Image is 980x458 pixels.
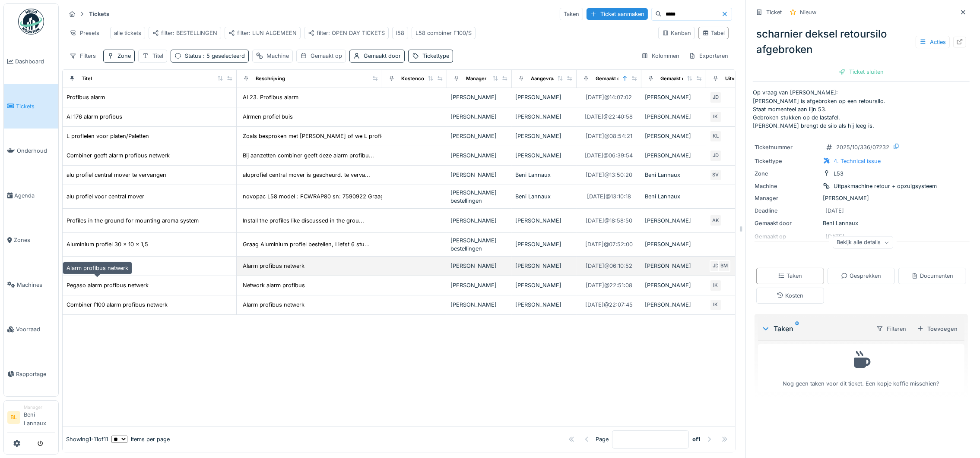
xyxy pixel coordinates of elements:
[450,188,508,205] div: [PERSON_NAME] bestellingen
[764,348,959,388] div: Nog geen taken voor dit ticket. Een kopje koffie misschien?
[17,281,55,289] span: Machines
[7,411,20,424] li: BL
[913,323,961,335] div: Toevoegen
[585,301,633,309] div: [DATE] @ 22:07:45
[833,236,893,249] div: Bekijk alle details
[450,171,508,179] div: [PERSON_NAME]
[18,9,44,35] img: Badge_color-CXgf-gQk.svg
[585,240,633,248] div: [DATE] @ 07:52:00
[710,260,722,272] div: JD
[243,171,370,179] div: aluprofiel central mover is gescheurd. te verva...
[515,281,573,289] div: [PERSON_NAME]
[266,52,289,60] div: Machine
[152,52,163,60] div: Titel
[4,173,58,218] a: Agenda
[755,157,819,165] div: Tickettype
[515,301,573,309] div: [PERSON_NAME]
[243,113,293,121] div: Alrmen profiel buis
[515,113,573,121] div: [PERSON_NAME]
[4,84,58,129] a: Tickets
[585,113,633,121] div: [DATE] @ 22:40:58
[872,323,910,335] div: Filteren
[16,370,55,378] span: Rapportage
[243,132,391,140] div: Zoals besproken met [PERSON_NAME] of we L profiel...
[201,53,245,59] span: : 5 geselecteerd
[834,169,844,178] div: L53
[710,150,722,162] div: JD
[243,240,370,248] div: Graag Aluminium profiel bestellen, Liefst 6 stu...
[111,435,170,443] div: items per page
[835,66,887,78] div: Ticket sluiten
[645,192,703,201] div: Beni Lannaux
[67,301,168,309] div: Combiner f100 alarm profibus netwerk
[114,29,141,37] div: alle tickets
[66,27,103,39] div: Presets
[16,325,55,333] span: Voorraad
[4,307,58,352] a: Voorraad
[401,75,430,82] div: Kostencode
[587,8,648,20] div: Ticket aanmaken
[662,29,691,37] div: Kanban
[4,263,58,307] a: Machines
[243,151,374,160] div: Bij aanzetten combiner geeft deze alarm profibu...
[82,75,92,82] div: Titel
[4,352,58,397] a: Rapportage
[67,113,122,121] div: Al 176 alarm profibus
[825,207,844,215] div: [DATE]
[67,240,148,248] div: Aluminium profiel 30 x 10 x 1,5
[800,8,816,16] div: Nieuw
[243,262,304,270] div: Alarm profibus netwerk
[243,216,364,225] div: Install the profiles like discussed in the grou...
[14,191,55,200] span: Agenda
[834,157,881,165] div: 4. Technical issue
[515,216,573,225] div: [PERSON_NAME]
[916,36,950,48] div: Acties
[710,299,722,311] div: IK
[515,151,573,160] div: [PERSON_NAME]
[14,236,55,244] span: Zones
[645,171,703,179] div: Beni Lannaux
[364,52,401,60] div: Gemaakt door
[645,281,703,289] div: [PERSON_NAME]
[243,93,298,101] div: Al 23. Profibus alarm
[725,75,750,82] div: Uitvoerder
[515,171,573,179] div: Beni Lannaux
[761,323,869,334] div: Taken
[692,435,701,443] strong: of 1
[67,216,199,225] div: Profiles in the ground for mounting aroma system
[67,281,149,289] div: Pegaso alarm profibus netwerk
[645,240,703,248] div: [PERSON_NAME]
[586,171,632,179] div: [DATE] @ 13:50:20
[645,113,703,121] div: [PERSON_NAME]
[515,262,573,270] div: [PERSON_NAME]
[645,301,703,309] div: [PERSON_NAME]
[718,260,730,272] div: BM
[586,132,632,140] div: [DATE] @ 08:54:21
[450,93,508,101] div: [PERSON_NAME]
[596,75,623,82] div: Gemaakt op
[308,29,385,37] div: filter: OPEN DAY TICKETS
[710,130,722,142] div: KL
[753,23,970,61] div: scharnier deksel retoursilo afgebroken
[645,151,703,160] div: [PERSON_NAME]
[66,435,108,443] div: Showing 1 - 11 of 11
[755,219,968,227] div: Beni Lannaux
[86,10,113,18] strong: Tickets
[24,404,55,411] div: Manager
[67,192,144,201] div: alu profiel voor central mover
[228,29,297,37] div: filter: LIJN ALGEMEEN
[67,151,170,160] div: Combiner geeft alarm profibus netwerk
[450,281,508,289] div: [PERSON_NAME]
[450,151,508,160] div: [PERSON_NAME]
[450,262,508,270] div: [PERSON_NAME]
[586,281,632,289] div: [DATE] @ 22:51:08
[596,435,609,443] div: Page
[755,182,819,190] div: Machine
[755,194,968,202] div: [PERSON_NAME]
[755,143,819,151] div: Ticketnummer
[660,75,693,82] div: Gemaakt door
[560,8,583,20] div: Taken
[586,93,632,101] div: [DATE] @ 14:07:02
[152,29,217,37] div: filter: BESTELLINGEN
[645,262,703,270] div: [PERSON_NAME]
